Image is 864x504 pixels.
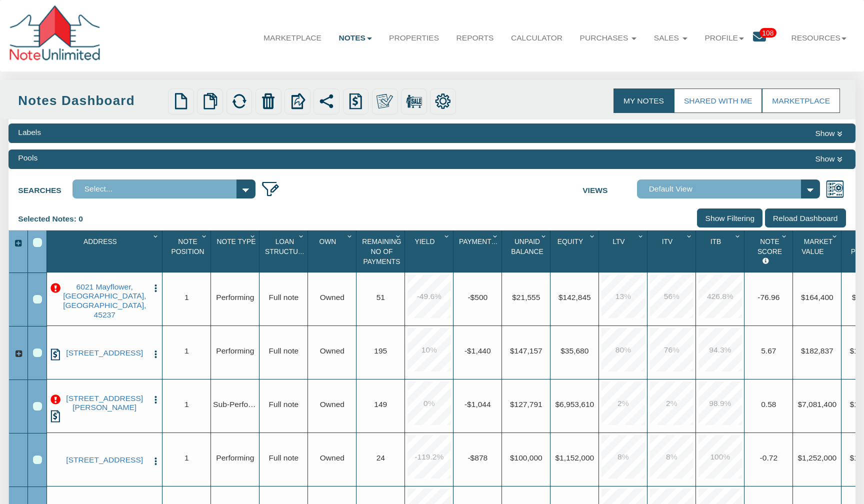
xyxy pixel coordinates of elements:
div: Itb Sort None [698,234,744,268]
span: 51 [376,292,385,301]
div: 100.0 [698,435,742,478]
span: Address [83,237,117,245]
span: Itv [662,237,673,245]
div: 2.0 [650,381,693,425]
div: Yield Sort None [407,234,453,268]
span: Own [319,237,336,245]
div: Sort None [601,234,647,268]
span: 0.58 [761,399,776,408]
div: Address Sort None [49,234,162,268]
div: 10.0 [407,328,451,371]
div: -49.6 [407,274,451,318]
span: Loan Structure [265,237,307,255]
div: Column Menu [684,230,695,241]
div: Market Value Sort None [795,234,841,268]
img: settings.png [435,93,451,109]
label: Searches [18,179,72,196]
div: Column Menu [780,230,792,241]
span: $1,152,000 [555,453,594,461]
a: Reports [447,24,502,52]
div: Column Menu [539,230,549,241]
div: Note Score Sort None [747,234,793,268]
span: Owned [320,292,344,301]
span: Owned [320,399,344,408]
span: -$1,044 [464,399,491,408]
a: 123 Main str, PALO ALTO, CA, 94306 [61,455,147,465]
span: Performing [216,292,254,301]
div: Column Menu [442,230,452,241]
div: 426.8 [698,274,742,318]
div: Column Menu [636,230,646,241]
a: Marketplace [255,24,330,52]
img: trash.png [260,93,276,109]
div: Expand All [9,238,27,249]
img: refresh.png [231,93,247,109]
button: Show [812,127,846,140]
div: 2.0 [601,381,645,425]
div: Unpaid Balance Sort None [504,234,550,268]
span: 1 [184,346,189,354]
div: Sort None [504,234,550,268]
img: export.svg [289,93,306,109]
button: Show [812,152,846,165]
img: cell-menu.png [151,349,160,359]
div: Ltv Sort None [601,234,647,268]
span: Ltv [612,237,624,245]
img: views.png [825,179,844,198]
div: Column Menu [296,230,307,241]
div: Row 5, Row Selection Checkbox [33,455,42,464]
a: Sales [645,24,696,52]
img: history.png [49,348,61,360]
span: Unpaid Balance [511,237,543,255]
img: make_own.png [376,93,393,109]
div: Sort None [747,234,793,268]
div: Sort None [456,234,502,268]
div: Column Menu [830,230,840,241]
div: Sort None [650,234,696,268]
div: Sort None [795,234,841,268]
img: share.svg [318,93,335,109]
span: $6,953,610 [555,399,594,408]
span: Full note [268,346,298,354]
span: 149 [374,399,387,408]
a: Properties [380,24,447,52]
span: Owned [320,453,344,461]
div: Column Menu [151,230,161,241]
span: 1 [184,399,189,408]
a: Resources [782,24,855,52]
div: Sort None [310,234,356,268]
a: 108 [753,24,782,52]
span: -0.72 [760,453,777,461]
span: Performing [216,453,254,461]
div: 80.0 [601,328,645,371]
div: Remaining No Of Payments Sort None [359,234,405,268]
div: Sort None [698,234,744,268]
div: Sort None [165,234,211,268]
span: -$500 [467,292,487,301]
img: history.png [347,93,364,109]
div: Column Menu [393,230,404,241]
a: Purchases [571,24,645,52]
span: -$878 [467,453,487,461]
input: Show Filtering [697,208,762,227]
img: new.png [173,93,189,109]
a: 563 Northgate Circle, New Braunfels, TX, 78130 [61,348,147,358]
div: Selected Notes: 0 [18,208,90,229]
img: history.png [49,410,61,422]
span: -$1,440 [464,346,491,354]
span: Market Value [801,237,832,255]
a: Profile [696,24,753,52]
span: Yield [414,237,434,245]
div: Notes Dashboard [18,91,165,110]
div: Own Sort None [310,234,356,268]
div: Column Menu [199,230,210,241]
label: Views [582,179,637,196]
div: 13.0 [601,274,645,318]
span: $127,791 [510,399,542,408]
img: edit_filter_icon.png [261,179,280,198]
div: Sort None [553,234,599,268]
span: Owned [320,346,344,354]
span: $7,081,400 [797,399,836,408]
div: Equity Sort None [553,234,599,268]
span: $182,837 [801,346,833,354]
